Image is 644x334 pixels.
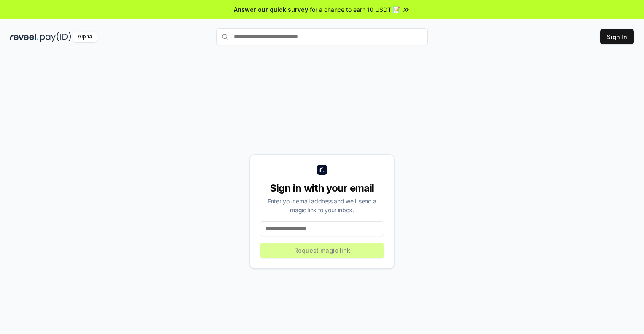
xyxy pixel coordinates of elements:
[260,182,384,195] div: Sign in with your email
[317,165,327,175] img: logo_small
[600,29,634,44] button: Sign In
[310,5,400,14] span: for a chance to earn 10 USDT 📝
[40,32,71,42] img: pay_id
[260,197,384,214] div: Enter your email address and we’ll send a magic link to your inbox.
[234,5,308,14] span: Answer our quick survey
[73,32,97,42] div: Alpha
[10,32,38,42] img: reveel_dark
